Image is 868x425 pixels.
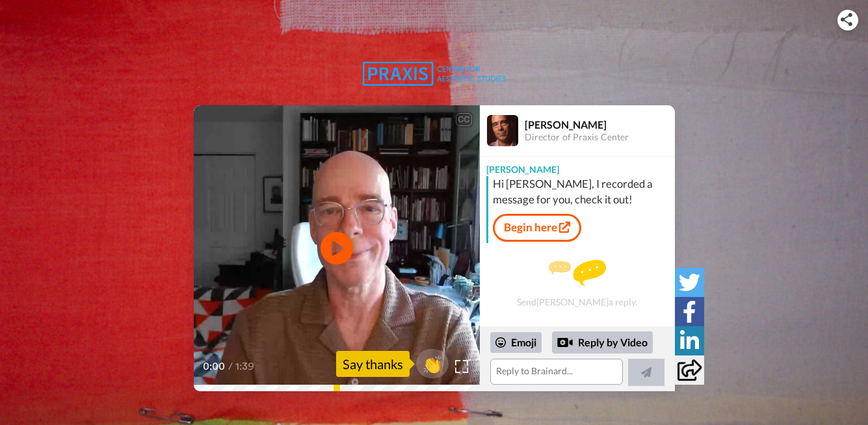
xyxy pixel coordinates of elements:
img: logo [363,62,506,86]
div: Say thanks [336,351,410,377]
span: 1:39 [235,359,258,374]
span: / [228,359,233,374]
div: Hi [PERSON_NAME], I recorded a message for you, check it out! [493,176,672,207]
img: Full screen [455,360,468,373]
div: [PERSON_NAME] [480,157,675,176]
button: 👏 [416,349,449,378]
div: Reply by Video [552,331,653,354]
div: Reply by Video [557,335,573,350]
div: [PERSON_NAME] [525,118,674,131]
div: Director of Praxis Center [525,132,674,143]
a: Begin here [493,214,581,241]
img: message.svg [549,260,606,286]
div: Emoji [490,332,542,353]
span: 0:00 [203,359,226,374]
div: CC [456,113,472,126]
div: Send [PERSON_NAME] a reply. [480,248,675,320]
span: 👏 [416,354,449,374]
img: ic_share.svg [841,13,852,26]
img: Profile Image [487,115,518,146]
